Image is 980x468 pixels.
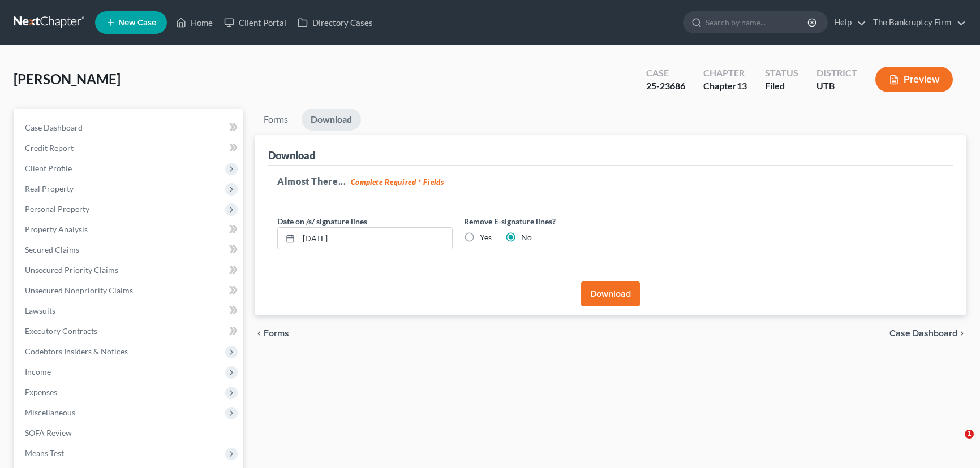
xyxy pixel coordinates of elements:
[16,260,243,280] a: Unsecured Priority Claims
[16,321,243,341] a: Executory Contracts
[277,175,944,188] h5: Almost There...
[25,306,55,315] span: Lawsuits
[299,228,452,249] input: MM/DD/YYYY
[25,448,64,458] span: Means Test
[218,12,292,33] a: Client Portal
[480,232,492,243] label: Yes
[16,240,243,260] a: Secured Claims
[25,204,89,214] span: Personal Property
[957,329,966,338] i: chevron_right
[816,80,857,93] div: UTB
[521,232,532,243] label: No
[16,280,243,301] a: Unsecured Nonpriority Claims
[889,329,966,338] a: Case Dashboard chevron_right
[464,215,639,227] label: Remove E-signature lines?
[255,329,304,338] button: chevron_left Forms
[16,219,243,240] a: Property Analysis
[25,387,57,397] span: Expenses
[765,67,798,80] div: Status
[942,430,969,457] iframe: Intercom live chat
[25,408,75,417] span: Miscellaneous
[25,245,79,254] span: Secured Claims
[170,12,218,33] a: Home
[268,149,315,162] div: Download
[703,80,747,93] div: Chapter
[255,329,264,338] i: chevron_left
[25,143,74,153] span: Credit Report
[889,329,957,338] span: Case Dashboard
[703,67,747,80] div: Chapter
[25,163,72,173] span: Client Profile
[867,12,966,33] a: The Bankruptcy Firm
[351,177,444,187] strong: Complete Required * Fields
[25,367,51,376] span: Income
[25,285,133,295] span: Unsecured Nonpriority Claims
[277,215,367,227] label: Date on /s/ signature lines
[14,71,121,87] span: [PERSON_NAME]
[302,109,361,131] a: Download
[737,80,747,91] span: 13
[25,428,72,437] span: SOFA Review
[264,329,289,338] span: Forms
[646,80,685,93] div: 25-23686
[965,430,974,439] span: 1
[816,67,857,80] div: District
[875,67,953,92] button: Preview
[25,224,88,234] span: Property Analysis
[646,67,685,80] div: Case
[16,423,243,443] a: SOFA Review
[765,80,798,93] div: Filed
[25,123,83,132] span: Case Dashboard
[25,346,128,356] span: Codebtors Insiders & Notices
[16,138,243,158] a: Credit Report
[16,301,243,321] a: Lawsuits
[706,12,809,33] input: Search by name...
[16,118,243,138] a: Case Dashboard
[828,12,866,33] a: Help
[25,265,118,275] span: Unsecured Priority Claims
[25,326,97,336] span: Executory Contracts
[255,109,297,131] a: Forms
[292,12,379,33] a: Directory Cases
[25,184,74,193] span: Real Property
[118,19,156,27] span: New Case
[581,281,640,306] button: Download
